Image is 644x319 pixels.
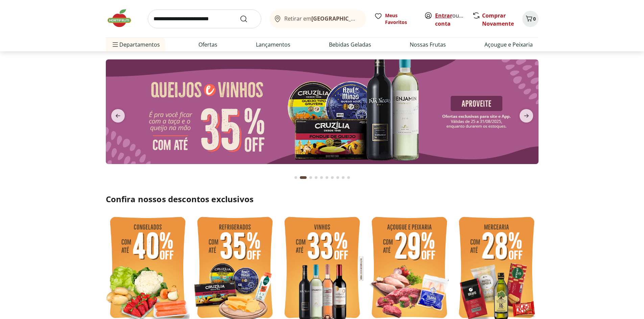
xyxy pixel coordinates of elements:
span: Departamentos [111,36,160,53]
a: Meus Favoritos [374,12,416,26]
span: ou [435,11,465,28]
a: Comprar Novamente [482,12,514,27]
button: Go to page 6 from fs-carousel [324,169,330,186]
a: Ofertas [198,41,217,49]
button: Carrinho [522,11,539,27]
button: previous [106,109,130,123]
button: Go to page 5 from fs-carousel [319,169,324,186]
span: 0 [533,16,536,22]
button: Go to page 8 from fs-carousel [335,169,340,186]
a: Entrar [435,12,452,19]
button: next [514,109,539,123]
input: search [148,9,261,28]
span: Meus Favoritos [385,12,416,26]
button: Go to page 9 from fs-carousel [340,169,346,186]
a: Açougue e Peixaria [484,41,533,49]
button: Go to page 1 from fs-carousel [293,169,299,186]
img: queijos e vinhos [106,59,539,164]
button: Submit Search [240,15,256,23]
button: Current page from fs-carousel [299,169,308,186]
a: Lançamentos [256,41,290,49]
button: Go to page 7 from fs-carousel [330,169,335,186]
a: Criar conta [435,12,472,27]
button: Retirar em[GEOGRAPHIC_DATA]/[GEOGRAPHIC_DATA] [269,9,366,28]
button: Go to page 3 from fs-carousel [308,169,313,186]
h2: Confira nossos descontos exclusivos [106,194,539,205]
img: Hortifruti [106,8,140,28]
button: Go to page 4 from fs-carousel [313,169,319,186]
a: Bebidas Geladas [329,41,371,49]
b: [GEOGRAPHIC_DATA]/[GEOGRAPHIC_DATA] [311,15,425,22]
button: Menu [111,36,119,53]
button: Go to page 10 from fs-carousel [346,169,351,186]
a: Nossas Frutas [410,41,446,49]
span: Retirar em [284,16,359,22]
